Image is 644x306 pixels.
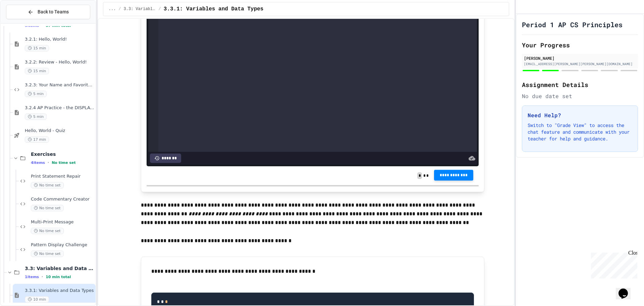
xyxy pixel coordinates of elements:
span: Back to Teams [38,8,69,15]
span: / [159,6,161,12]
button: Back to Teams [6,5,90,19]
span: No time set [31,228,64,234]
span: 3.2.4 AP Practice - the DISPLAY Procedure [25,105,94,111]
div: No due date set [522,92,638,100]
div: [EMAIL_ADDRESS][PERSON_NAME][PERSON_NAME][DOMAIN_NAME] [524,61,636,67]
span: No time set [31,205,64,211]
span: Pattern Display Challenge [31,242,94,248]
span: 5 min [25,91,47,97]
span: 17 min [25,136,49,143]
h1: Period 1 AP CS Principles [522,20,623,29]
span: 10 min total [46,275,71,279]
div: [PERSON_NAME] [524,55,636,61]
span: 10 min [25,296,49,303]
h3: Need Help? [528,111,632,119]
span: 3.3.1: Variables and Data Types [164,5,264,13]
span: • [42,274,43,279]
p: Switch to "Grade View" to access the chat feature and communicate with your teacher for help and ... [528,122,632,142]
span: Exercises [31,151,94,157]
span: 3.2.3: Your Name and Favorite Movie [25,82,94,88]
h2: Assignment Details [522,80,638,89]
div: Chat with us now!Close [3,3,46,43]
iframe: chat widget [616,279,637,299]
span: 3.3.1: Variables and Data Types [25,288,94,294]
span: 3.2.1: Hello, World! [25,37,94,42]
span: No time set [52,161,76,165]
span: 3.3: Variables and Data Types [25,265,94,271]
span: Hello, World - Quiz [25,128,94,134]
span: Print Statement Repair [31,174,94,179]
iframe: chat widget [588,250,637,278]
span: No time set [31,251,64,257]
h2: Your Progress [522,40,638,50]
span: 15 min [25,45,49,51]
span: Multi-Print Message [31,219,94,225]
span: 15 min [25,68,49,74]
span: • [48,160,49,165]
span: No time set [31,182,64,188]
span: 4 items [31,161,45,165]
span: 3.3: Variables and Data Types [124,6,156,12]
span: 3.2.2: Review - Hello, World! [25,59,94,65]
span: 5 min [25,114,47,120]
span: 1 items [25,275,39,279]
span: ... [109,6,116,12]
span: Code Commentary Creator [31,196,94,202]
span: / [118,6,121,12]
